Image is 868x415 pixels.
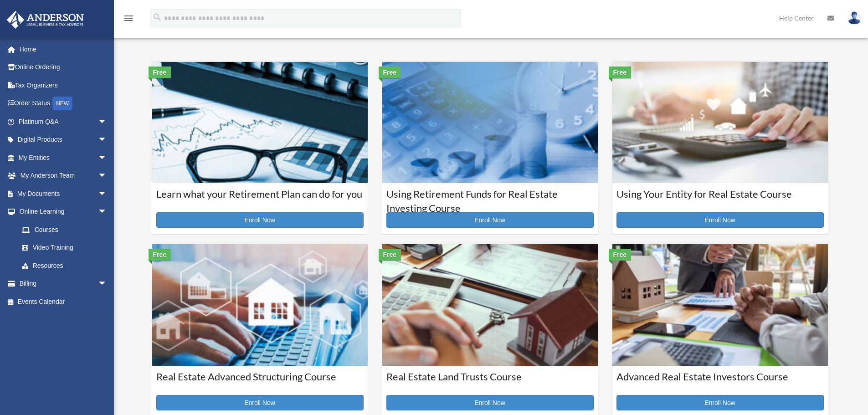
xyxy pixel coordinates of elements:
a: Enroll Now [386,212,594,228]
div: Free [149,67,171,78]
h3: Real Estate Land Trusts Course [386,370,594,393]
div: Free [609,67,632,78]
a: Tax Organizers [6,76,121,94]
h3: Using Retirement Funds for Real Estate Investing Course [386,187,594,210]
h3: Using Your Entity for Real Estate Course [616,187,824,210]
div: NEW [52,97,72,110]
h3: Advanced Real Estate Investors Course [616,370,824,393]
span: arrow_drop_down [98,113,116,131]
a: My Anderson Teamarrow_drop_down [6,167,121,185]
a: Platinum Q&Aarrow_drop_down [6,113,121,131]
a: My Documentsarrow_drop_down [6,184,121,203]
a: Billingarrow_drop_down [6,275,121,293]
a: Enroll Now [616,212,824,228]
a: Enroll Now [386,395,594,410]
img: User Pic [847,11,861,25]
a: menu [123,16,134,24]
h3: Real Estate Advanced Structuring Course [156,370,364,393]
a: Home [6,40,121,58]
a: Events Calendar [6,292,121,311]
a: My Entitiesarrow_drop_down [6,149,121,167]
span: arrow_drop_down [98,131,116,149]
span: arrow_drop_down [98,275,116,293]
div: Free [609,249,632,261]
a: Enroll Now [156,212,364,228]
a: Enroll Now [156,395,364,410]
a: Digital Productsarrow_drop_down [6,131,121,149]
i: menu [123,13,134,24]
a: Online Learningarrow_drop_down [6,203,121,221]
a: Resources [13,256,121,275]
h3: Learn what your Retirement Plan can do for you [156,187,364,210]
img: Anderson Advisors Platinum Portal [4,11,87,29]
a: Video Training [13,239,121,257]
div: Free [379,249,401,261]
span: arrow_drop_down [98,203,116,221]
a: Online Ordering [6,58,121,77]
a: Courses [13,220,116,239]
i: search [152,12,162,22]
span: arrow_drop_down [98,167,116,185]
span: arrow_drop_down [98,149,116,167]
div: Free [149,249,171,261]
div: Free [379,67,401,78]
a: Enroll Now [616,395,824,410]
span: arrow_drop_down [98,184,116,203]
a: Order StatusNEW [6,94,121,113]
